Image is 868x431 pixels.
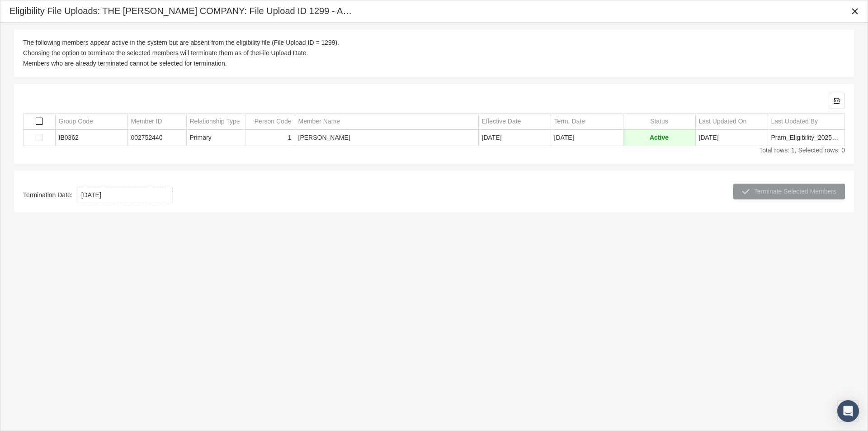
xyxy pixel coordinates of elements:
div: Export all data to Excel [829,93,845,109]
td: Column Last Updated By [768,114,844,129]
div: Open Intercom Messenger [837,400,859,422]
div: Choosing the option to terminate the selected members will terminate them as of the . [23,49,845,57]
td: [DATE] [695,130,768,146]
div: Member Name [298,117,340,126]
div: Last Updated By [771,117,818,126]
td: Column Person Code [245,114,295,129]
td: Column Relationship Type [186,114,245,129]
div: Term. Date [554,117,585,126]
td: Column Group Code [55,114,127,129]
div: Data grid [23,93,845,146]
div: Group Code [59,117,93,126]
td: 1 [245,130,295,146]
div: Select row [36,134,43,142]
div: Eligibility File Uploads: THE [PERSON_NAME] COMPANY: File Upload ID 1299 - Absent Members [9,5,356,17]
td: Primary [186,130,245,146]
div: Total rows: 1, Selected rows: 0 [23,146,845,155]
td: Column Term. Date [551,114,623,129]
td: Pram_Eligibility_202505210746.txt [768,130,844,146]
div: Member ID [131,117,162,126]
div: Select all [36,118,43,126]
td: Column Status [623,114,695,129]
td: Column Member ID [127,114,186,129]
td: [DATE] [478,130,551,146]
td: Active [623,130,695,146]
div: Relationship Type [190,117,240,126]
div: The following members appear active in the system but are absent from the eligibility file (File ... [23,38,845,47]
div: Person Code [255,117,292,126]
div: Close [847,3,863,19]
div: Members who are already terminated cannot be selected for termination. [23,59,845,68]
td: 002752440 [127,130,186,146]
b: Termination Date: [23,191,73,199]
div: Data grid toolbar [23,93,845,109]
b: File Upload Date [259,49,306,57]
td: [DATE] [551,130,623,146]
div: Status [650,117,668,126]
td: Column Member Name [295,114,478,129]
td: IB0362 [55,130,127,146]
td: [PERSON_NAME] [295,130,478,146]
td: Column Effective Date [478,114,551,129]
td: Column Last Updated On [695,114,768,129]
div: Last Updated On [699,117,747,126]
div: Effective Date [482,117,521,126]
